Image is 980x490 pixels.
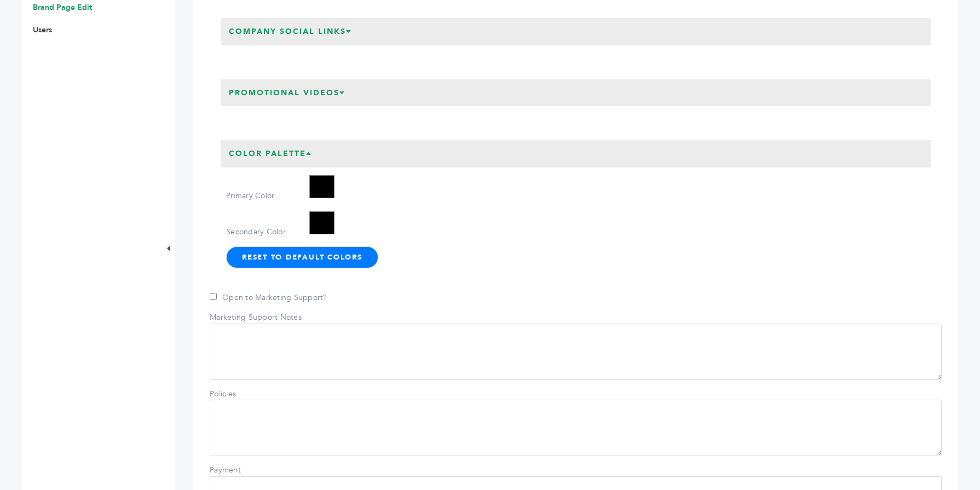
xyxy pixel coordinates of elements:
[226,246,378,268] button: Reset to Default Colors
[226,227,303,238] label: Secondary Color
[33,2,92,13] a: Brand Page Edit
[33,25,52,35] a: Users
[221,140,320,168] h3: Color Palette
[210,292,327,303] label: Open to Marketing Support?
[210,389,286,400] label: Policies
[221,18,360,45] h3: Company Social Links
[210,312,302,323] label: Marketing Support Notes
[221,79,354,107] h3: Promotional Videos
[210,293,217,300] input: Open to Marketing Support?
[210,465,286,476] label: Payment
[226,191,303,201] label: Primary Color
